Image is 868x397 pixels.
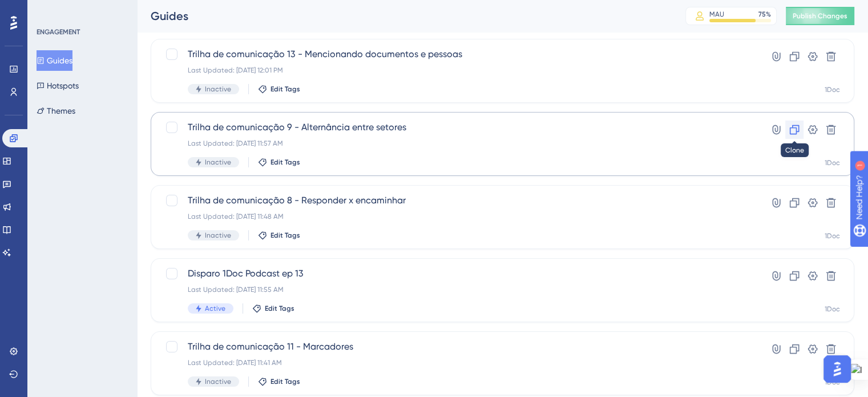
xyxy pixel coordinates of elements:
[271,158,300,167] span: Edit Tags
[825,158,840,167] div: 1Doc
[37,101,75,121] button: Themes
[37,75,79,96] button: Hotspots
[37,27,80,37] div: ENGAGEMENT
[205,304,225,313] span: Active
[265,304,294,313] span: Edit Tags
[825,231,840,240] div: 1Doc
[205,377,231,386] span: Inactive
[786,7,854,25] button: Publish Changes
[188,66,726,75] div: Last Updated: [DATE] 12:01 PM
[825,304,840,314] div: 1Doc
[820,352,854,386] iframe: UserGuiding AI Assistant Launcher
[258,158,300,167] button: Edit Tags
[205,231,231,240] span: Inactive
[205,85,231,94] span: Inactive
[188,358,726,367] div: Last Updated: [DATE] 11:41 AM
[188,121,726,134] span: Trilha de comunicação 9 - Alternância entre setores
[37,50,72,71] button: Guides
[27,3,71,17] span: Need Help?
[205,158,231,167] span: Inactive
[258,231,300,240] button: Edit Tags
[151,8,657,24] div: Guides
[271,377,300,386] span: Edit Tags
[271,231,300,240] span: Edit Tags
[188,139,726,148] div: Last Updated: [DATE] 11:57 AM
[188,285,726,294] div: Last Updated: [DATE] 11:55 AM
[825,85,840,94] div: 1Doc
[188,194,726,207] span: Trilha de comunicação 8 - Responder x encaminhar
[709,10,724,19] div: MAU
[793,11,847,21] span: Publish Changes
[188,267,726,280] span: Disparo 1Doc Podcast ep 13
[79,6,83,15] div: 1
[252,304,294,313] button: Edit Tags
[188,212,726,221] div: Last Updated: [DATE] 11:48 AM
[825,378,840,387] div: 1Doc
[188,340,726,354] span: Trilha de comunicação 11 - Marcadores
[271,85,300,94] span: Edit Tags
[258,85,300,94] button: Edit Tags
[188,47,726,61] span: Trilha de comunicação 13 - Mencionando documentos e pessoas
[758,10,771,19] div: 75 %
[258,377,300,386] button: Edit Tags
